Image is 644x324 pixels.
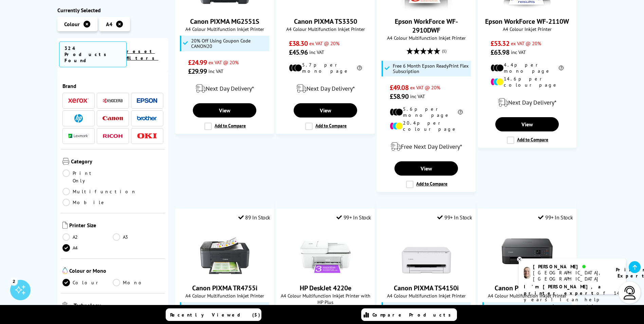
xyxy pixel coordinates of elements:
img: user-headset-light.svg [623,286,637,300]
img: Canon PIXMA TS5350i [502,226,553,277]
span: £29.99 [188,67,207,76]
span: inc VAT [309,49,324,55]
span: A4 Colour Multifunction Inkjet Printer [179,26,270,32]
a: Canon PIXMA TS4150i [394,284,459,292]
span: ex VAT @ 20% [208,59,239,66]
span: A4 Colour Multifunction Inkjet Printer [381,35,472,41]
a: Epson [137,96,157,105]
a: Colour [62,279,113,286]
img: Ricoh [103,134,123,138]
img: Technology [62,302,72,310]
span: £53.32 [491,39,509,48]
a: HP DeskJet 4220e [300,284,351,292]
a: A3 [113,233,163,241]
a: Epson WorkForce WF-2910DWF [401,5,452,12]
li: 4.4p per mono page [491,62,564,74]
span: 20% Off Using Coupon Code CANON20 [494,305,570,316]
span: inc VAT [208,68,223,74]
p: of 14 years! I can help you choose the right product [524,284,621,316]
a: Canon [103,114,123,123]
a: HP DeskJet 4220e [300,271,351,278]
a: Epson WorkForce WF-2110W [485,17,569,26]
img: Canon [103,116,123,121]
a: Brother [137,114,157,123]
span: inc VAT [410,93,425,100]
span: £45.96 [289,48,308,57]
img: Category [62,158,69,165]
img: Canon PIXMA TR4755i [199,226,250,277]
span: 20% Off Using Coupon Code CANON20 [191,38,268,49]
span: A4 [106,21,112,28]
div: 99+ In Stock [336,214,371,221]
a: reset filters [127,48,158,61]
div: [PERSON_NAME] [533,264,607,270]
span: £49.08 [390,83,408,92]
a: Ricoh [103,132,123,140]
span: A4 Colour Multifunction Inkjet Printer [381,292,472,299]
a: View [294,103,357,118]
img: ashley-livechat.png [524,267,530,279]
span: Free 6 Month Epson ReadyPrint Flex Subscription [393,63,470,74]
img: Lexmark [68,134,89,138]
a: A2 [62,233,113,241]
li: 5.6p per mono page [390,106,463,118]
span: A4 Colour Multifunction Inkjet Printer [280,26,371,32]
div: modal_delivery [280,79,371,98]
span: Recently Viewed (5) [170,312,260,318]
a: Epson WorkForce WF-2110W [502,5,553,12]
a: HP [68,114,89,123]
span: Compare Products [372,312,455,318]
li: 20.4p per colour page [390,120,463,132]
span: ex VAT @ 20% [511,40,541,47]
span: ex VAT @ 20% [410,84,440,91]
a: View [193,103,256,118]
a: Canon PIXMA TS3350 [294,17,357,26]
span: Printer Size [69,222,164,230]
img: Colour or Mono [62,267,68,274]
span: A4 Colour Multifunction Inkjet Printer [481,292,573,299]
div: 89 In Stock [238,214,270,221]
span: Colour [64,21,80,28]
a: A4 [62,244,113,252]
div: modal_delivery [481,93,573,112]
div: 99+ In Stock [538,214,573,221]
a: View [495,117,558,131]
b: I'm [PERSON_NAME], a printer expert [524,284,603,296]
img: OKI [137,133,157,139]
img: Canon PIXMA TS4150i [401,226,452,277]
img: HP DeskJet 4220e [300,226,351,277]
span: (1) [442,44,446,57]
span: A4 Colour Inkjet Printer [481,26,573,32]
a: Xerox [68,96,89,105]
a: Canon PIXMA TS5350i [495,284,559,292]
div: [GEOGRAPHIC_DATA], [GEOGRAPHIC_DATA] [533,270,607,282]
li: 5.7p per mono page [289,62,362,74]
a: Multifunction [62,188,136,195]
a: Epson WorkForce WF-2910DWF [395,17,458,35]
span: £58.90 [390,92,408,101]
span: ex VAT @ 20% [309,40,339,47]
a: Lexmark [68,132,89,140]
span: Colour or Mono [69,267,164,275]
img: Xerox [68,98,89,103]
a: View [394,161,458,176]
img: Brother [137,116,157,121]
div: modal_delivery [179,79,270,98]
div: 99+ In Stock [437,214,472,221]
span: £63.98 [491,48,509,57]
a: OKI [137,132,157,140]
div: modal_delivery [381,137,472,156]
span: Brand [62,83,164,89]
a: Mobile [62,199,113,206]
label: Add to Compare [406,181,447,188]
span: A4 Colour Multifunction Inkjet Printer with HP Plus [280,292,371,305]
span: £24.99 [188,58,207,67]
span: £38.30 [289,39,308,48]
span: A4 Colour Multifunction Inkjet Printer [179,292,270,299]
img: HP [74,114,83,123]
img: Epson [137,98,157,103]
a: Canon PIXMA TS5350i [502,271,553,278]
label: Add to Compare [507,137,548,144]
a: Canon PIXMA MG2551S [190,17,259,26]
img: Printer Size [62,222,68,229]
